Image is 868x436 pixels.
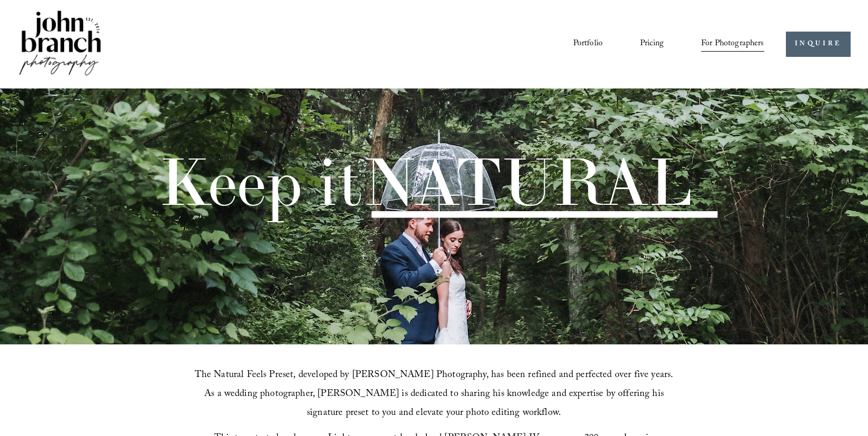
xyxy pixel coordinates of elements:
h1: Keep it [158,149,692,215]
span: For Photographers [701,36,764,52]
a: INQUIRE [786,32,851,57]
a: Pricing [640,35,664,53]
span: NATURAL [362,140,692,223]
span: The Natural Feels Preset, developed by [PERSON_NAME] Photography, has been refined and perfected ... [195,368,676,422]
a: Portfolio [573,35,603,53]
img: John Branch IV Photography [17,8,103,80]
a: folder dropdown [701,35,764,53]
